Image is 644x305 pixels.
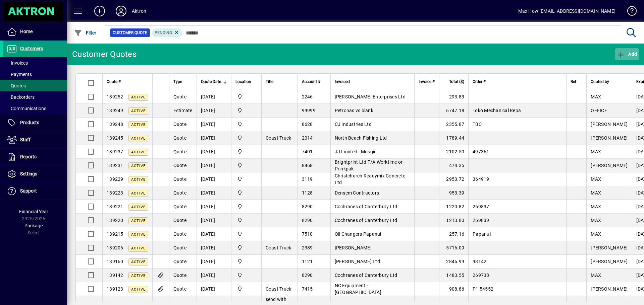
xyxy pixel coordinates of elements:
[302,259,313,264] span: 1121
[439,255,468,269] td: 2846.99
[302,218,313,223] span: 8290
[591,204,601,209] span: MAX
[591,245,628,250] span: [PERSON_NAME]
[591,108,607,113] span: OFFICE
[439,172,468,186] td: 2950.72
[20,137,31,142] span: Staff
[335,273,397,278] span: Cochranes of Canterbury Ltd
[20,188,37,194] span: Support
[591,149,601,154] span: MAX
[235,78,251,85] span: Location
[131,191,146,196] span: Active
[3,166,67,182] a: Settings
[131,109,146,113] span: Active
[266,245,291,250] span: Coast Truck
[473,286,493,292] span: P1 54552
[439,241,468,255] td: 5716.09
[20,171,37,176] span: Settings
[617,52,637,57] span: Add
[439,227,468,241] td: 257.16
[113,29,147,36] span: Customer Quote
[107,122,123,127] span: 139248
[107,176,123,182] span: 139229
[591,190,601,196] span: MAX
[197,145,231,159] td: [DATE]
[107,108,123,113] span: 139249
[131,232,146,237] span: Active
[591,78,609,85] span: Quoted by
[302,245,313,250] span: 2389
[591,122,628,127] span: [PERSON_NAME]
[173,176,186,182] span: Quote
[302,94,313,99] span: 2246
[107,231,123,237] span: 139215
[107,149,123,154] span: 139237
[110,5,132,17] button: Profile
[173,218,186,223] span: Quote
[107,94,123,99] span: 139252
[197,200,231,214] td: [DATE]
[335,78,410,85] div: Invoiced
[152,28,182,37] mat-chip: Pending Status: Pending
[3,103,67,114] a: Communications
[197,186,231,200] td: [DATE]
[3,183,67,200] a: Support
[235,121,257,128] span: Central
[20,120,39,125] span: Products
[266,135,291,141] span: Coast Truck
[173,108,193,113] span: Estimate
[235,272,257,279] span: Central
[197,118,231,131] td: [DATE]
[173,78,182,85] span: Type
[131,287,146,292] span: Active
[173,259,186,264] span: Quote
[302,231,313,237] span: 7510
[335,135,387,141] span: North Beach Fishing Ltd
[439,159,468,172] td: 474.35
[173,163,186,168] span: Quote
[235,285,257,293] span: Central
[131,177,146,182] span: Active
[335,245,372,250] span: [PERSON_NAME]
[591,231,601,237] span: MAX
[473,108,521,113] span: Toko Mechanical Repa
[473,78,562,85] div: Order #
[235,78,257,85] div: Location
[449,78,464,85] span: Total ($)
[571,78,576,85] span: Ref
[235,148,257,155] span: Central
[302,122,313,127] span: 8628
[197,159,231,172] td: [DATE]
[197,269,231,282] td: [DATE]
[107,245,123,250] span: 139206
[266,78,273,85] span: Title
[439,186,468,200] td: 953.39
[3,132,67,148] a: Staff
[173,245,186,250] span: Quote
[235,93,257,100] span: Central
[473,231,491,237] span: Papanui
[7,72,32,77] span: Payments
[201,78,227,85] div: Quote Date
[131,260,146,264] span: Active
[302,163,313,168] span: 8468
[335,218,397,223] span: Cochranes of Canterbury Ltd
[173,273,186,278] span: Quote
[473,176,489,182] span: 364919
[235,217,257,224] span: Central
[235,230,257,238] span: Central
[235,107,257,114] span: Central
[107,163,123,168] span: 139231
[107,273,123,278] span: 139142
[419,78,435,85] span: Invoice #
[235,175,257,183] span: Central
[439,131,468,145] td: 1789.44
[439,282,468,296] td: 908.86
[302,204,313,209] span: 8290
[24,223,43,228] span: Package
[591,94,601,99] span: MAX
[72,49,137,60] div: Customer Quotes
[591,163,628,168] span: [PERSON_NAME]
[302,78,320,85] span: Account #
[173,149,186,154] span: Quote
